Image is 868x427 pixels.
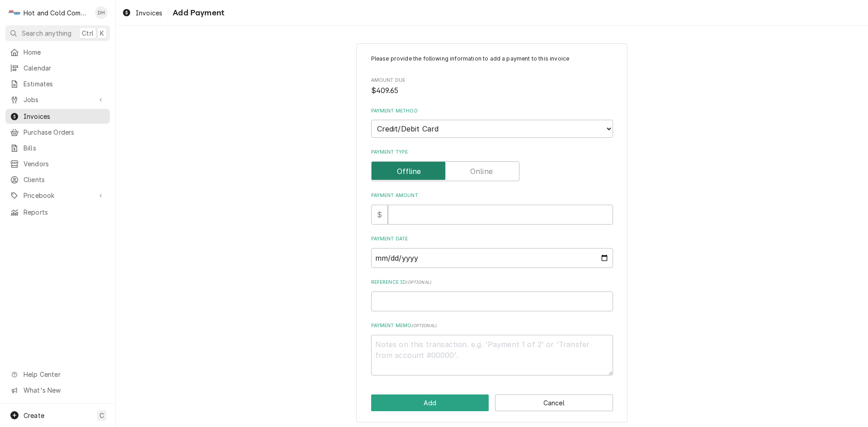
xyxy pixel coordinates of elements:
[95,6,108,19] div: Daryl Harris's Avatar
[495,394,613,411] button: Cancel
[24,143,105,153] span: Bills
[100,28,104,38] span: K
[5,367,110,382] a: Go to Help Center
[118,5,166,20] a: Invoices
[371,394,489,411] button: Add
[411,323,437,328] span: ( optional )
[371,149,613,181] div: Payment Type
[24,63,105,73] span: Calendar
[5,205,110,220] a: Reports
[22,28,71,38] span: Search anything
[5,172,110,187] a: Clients
[82,28,94,38] span: Ctrl
[371,394,613,411] div: Button Group
[24,47,105,57] span: Home
[371,205,388,225] div: $
[5,25,110,41] button: Search anythingCtrlK
[371,85,613,96] span: Amount Due
[5,156,110,171] a: Vendors
[24,112,105,121] span: Invoices
[371,322,613,329] label: Payment Memo
[99,411,104,420] span: C
[24,79,105,89] span: Estimates
[24,207,105,217] span: Reports
[371,108,613,138] div: Payment Method
[8,6,21,19] div: H
[371,235,613,267] div: Payment Date
[371,55,613,375] div: Invoice Payment Create/Update Form
[5,188,110,203] a: Go to Pricebook
[24,385,104,395] span: What's New
[24,159,105,169] span: Vendors
[5,125,110,140] a: Purchase Orders
[371,77,613,96] div: Amount Due
[5,76,110,91] a: Estimates
[356,43,627,423] div: Invoice Payment Create/Update
[170,7,224,19] span: Add Payment
[5,383,110,398] a: Go to What's New
[371,248,613,268] input: yyyy-mm-dd
[371,279,613,286] label: Reference ID
[95,6,108,19] div: DH
[371,235,613,243] label: Payment Date
[24,8,90,18] div: Hot and Cold Commercial Kitchens, Inc.
[371,192,613,199] label: Payment Amount
[5,141,110,155] a: Bills
[8,6,21,19] div: Hot and Cold Commercial Kitchens, Inc.'s Avatar
[371,77,613,84] span: Amount Due
[371,322,613,375] div: Payment Memo
[24,175,105,184] span: Clients
[24,370,104,379] span: Help Center
[136,8,162,18] span: Invoices
[5,92,110,107] a: Go to Jobs
[24,127,105,137] span: Purchase Orders
[24,412,44,419] span: Create
[371,108,613,115] label: Payment Method
[5,109,110,124] a: Invoices
[371,394,613,411] div: Button Group Row
[371,279,613,311] div: Reference ID
[24,95,92,104] span: Jobs
[5,61,110,75] a: Calendar
[371,55,613,63] p: Please provide the following information to add a payment to this invoice
[24,191,92,200] span: Pricebook
[371,86,399,95] span: $409.65
[5,45,110,60] a: Home
[406,280,431,285] span: ( optional )
[371,149,613,156] label: Payment Type
[371,192,613,224] div: Payment Amount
